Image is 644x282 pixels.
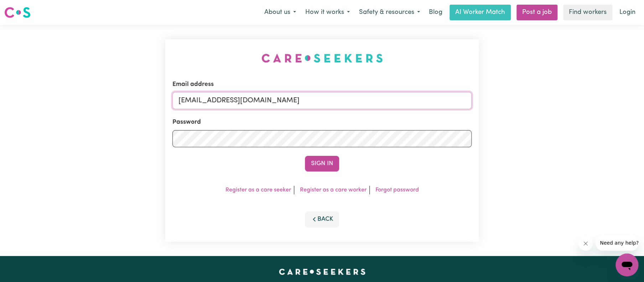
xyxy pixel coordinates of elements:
button: How it works [301,5,354,20]
a: Forgot password [375,187,419,193]
iframe: Button to launch messaging window [616,253,638,276]
button: Safety & resources [354,5,425,20]
a: Register as a care seeker [225,187,291,193]
button: Sign In [305,156,339,171]
button: Back [305,211,339,227]
iframe: Message from company [596,235,638,251]
input: Email address [172,92,472,109]
a: Blog [425,5,447,20]
a: AI Worker Match [450,5,511,20]
label: Password [172,118,201,127]
label: Email address [172,80,214,89]
span: Need any help? [4,5,43,11]
a: Careseekers home page [279,269,365,275]
a: Login [615,5,640,20]
img: Careseekers logo [4,6,31,19]
a: Find workers [563,5,612,20]
iframe: Close message [578,236,593,251]
a: Post a job [516,5,557,20]
a: Register as a care worker [300,187,367,193]
button: About us [260,5,301,20]
a: Careseekers logo [4,4,31,21]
